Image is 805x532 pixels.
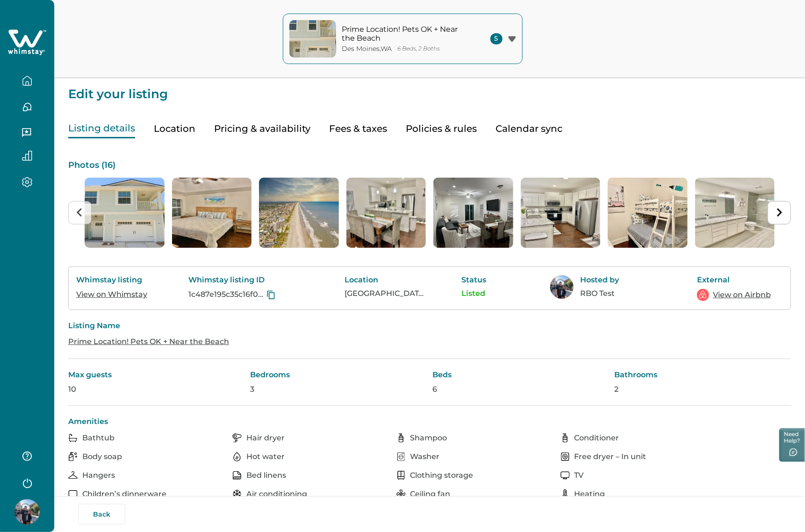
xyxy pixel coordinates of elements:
[82,433,115,443] p: Bathtub
[615,385,791,394] p: 2
[283,14,523,64] button: property-coverPrime Location! Pets OK + Near the BeachDes Moines,WA6 Beds, 2 Baths5
[329,119,387,138] button: Fees & taxes
[214,119,310,138] button: Pricing & availability
[342,45,392,53] p: Des Moines , WA
[608,178,688,248] img: list-photos
[433,178,513,248] li: 5 of 16
[68,370,245,380] p: Max guests
[251,370,427,380] p: Bedrooms
[259,178,339,248] li: 3 of 16
[232,471,242,480] img: amenity-icon
[575,471,584,480] p: TV
[608,178,688,248] li: 7 of 16
[76,290,147,299] a: View on Whimstay
[154,119,195,138] button: Location
[82,489,166,499] p: Children’s dinnerware
[68,161,791,170] p: Photos ( 16 )
[346,178,426,248] li: 4 of 16
[246,452,285,461] p: Hot water
[232,489,242,499] img: amenity-icon
[68,452,78,461] img: amenity-icon
[68,489,78,499] img: amenity-icon
[289,20,336,58] img: property-cover
[575,433,619,443] p: Conditioner
[398,45,440,52] p: 6 Beds, 2 Baths
[768,201,791,224] button: Next slide
[561,433,570,443] img: amenity-icon
[78,504,125,525] button: Back
[14,499,40,525] img: Whimstay Host
[76,275,151,285] p: Whimstay listing
[346,178,426,248] img: list-photos
[550,275,574,299] img: Whimstay Host
[695,178,775,248] img: list-photos
[615,370,791,380] p: Bathrooms
[521,178,601,248] img: list-photos
[188,275,308,285] p: Whimstay listing ID
[172,178,252,248] li: 2 of 16
[496,119,562,138] button: Calendar sync
[410,452,440,461] p: Washer
[410,471,474,480] p: Clothing storage
[490,33,503,44] span: 5
[521,178,601,248] li: 6 of 16
[246,433,285,443] p: Hair dryer
[406,119,477,138] button: Policies & rules
[561,452,570,461] img: amenity-icon
[461,289,513,298] p: Listed
[697,275,772,285] p: External
[246,489,307,499] p: Air conditioning
[433,178,513,248] img: list-photos
[246,471,286,480] p: Bed linens
[561,489,570,499] img: amenity-icon
[68,385,245,394] p: 10
[410,433,447,443] p: Shampoo
[432,385,609,394] p: 6
[396,452,406,461] img: amenity-icon
[232,452,242,461] img: amenity-icon
[82,452,122,461] p: Body soap
[396,471,406,480] img: amenity-icon
[68,417,791,426] p: Amenities
[575,489,605,499] p: Heating
[342,25,468,43] p: Prime Location! Pets OK + Near the Beach
[232,433,242,443] img: amenity-icon
[85,178,165,248] img: list-photos
[345,289,424,298] p: [GEOGRAPHIC_DATA], [GEOGRAPHIC_DATA], [GEOGRAPHIC_DATA]
[580,275,660,285] p: Hosted by
[172,178,252,248] img: list-photos
[188,290,265,299] p: 1c487e195c35c16f0b230bbcc180ca16
[396,489,406,499] img: amenity-icon
[259,178,339,248] img: list-photos
[251,385,427,394] p: 3
[68,433,78,443] img: amenity-icon
[580,289,660,298] p: RBO Test
[396,433,406,443] img: amenity-icon
[68,337,229,346] a: Prime Location! Pets OK + Near the Beach
[82,471,115,480] p: Hangers
[68,78,791,101] p: Edit your listing
[432,370,609,380] p: Beds
[68,471,78,480] img: amenity-icon
[410,489,451,499] p: Ceiling fan
[561,471,570,480] img: amenity-icon
[713,289,771,301] a: View on Airbnb
[461,275,513,285] p: Status
[85,178,165,248] li: 1 of 16
[695,178,775,248] li: 8 of 16
[68,321,791,331] p: Listing Name
[68,119,135,138] button: Listing details
[68,201,92,224] button: Previous slide
[575,452,647,461] p: Free dryer – In unit
[345,275,424,285] p: Location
